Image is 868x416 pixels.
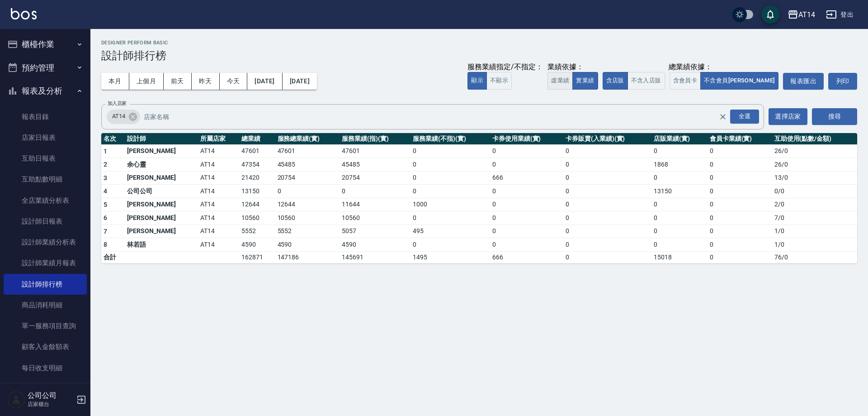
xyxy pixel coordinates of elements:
td: 0 [275,185,340,198]
button: 本月 [101,73,129,90]
td: [PERSON_NAME] [125,171,198,185]
td: AT14 [198,185,239,198]
th: 所屬店家 [198,133,239,145]
td: 0 [490,238,563,252]
td: 0 [708,238,772,252]
td: 1000 [410,198,490,211]
td: 0 [490,158,563,172]
a: 全店業績分析表 [4,190,87,211]
td: 0 [708,171,772,185]
td: 45485 [340,158,410,172]
td: 147186 [275,251,340,263]
button: Open [728,108,761,125]
a: 每日收支明細 [4,358,87,378]
td: 15018 [651,251,708,263]
th: 互助使用(點數/金額) [772,133,857,145]
td: 1 / 0 [772,225,857,238]
button: [DATE] [283,73,317,90]
td: 0 [410,185,490,198]
td: 0 [563,144,651,158]
button: 搜尋 [812,108,857,125]
td: AT14 [198,238,239,252]
td: 0 [410,144,490,158]
button: 今天 [220,73,248,90]
td: 1 / 0 [772,238,857,252]
span: 6 [104,214,107,221]
th: 服務總業績(實) [275,133,340,145]
span: 8 [104,241,107,248]
td: 0 [490,211,563,225]
td: 13 / 0 [772,171,857,185]
button: [DATE] [247,73,282,90]
button: 實業績 [572,72,598,90]
span: 4 [104,187,107,195]
td: 20754 [340,171,410,185]
th: 名次 [101,133,125,145]
button: 客戶管理 [4,382,87,406]
span: 7 [104,228,107,235]
td: 0 [490,225,563,238]
td: 666 [490,171,563,185]
span: 1 [104,148,107,155]
input: 店家名稱 [142,109,735,124]
td: 666 [490,251,563,263]
button: 報表匯出 [783,73,824,90]
td: 0 / 0 [772,185,857,198]
td: 0 [563,185,651,198]
h5: 公司公司 [28,391,74,400]
button: 含店販 [603,72,628,90]
button: AT14 [784,5,819,24]
td: 合計 [101,251,125,263]
td: 7 / 0 [772,211,857,225]
span: 5 [104,201,107,208]
label: 加入店家 [108,100,127,107]
td: 0 [708,211,772,225]
td: 1868 [651,158,708,172]
td: [PERSON_NAME] [125,144,198,158]
td: 0 [410,211,490,225]
td: 0 [651,171,708,185]
button: 預約管理 [4,56,87,80]
td: 0 [708,158,772,172]
th: 卡券使用業績(實) [490,133,563,145]
td: AT14 [198,211,239,225]
td: 47601 [239,144,275,158]
button: 含會員卡 [670,72,701,90]
button: 不顯示 [486,72,512,90]
td: 0 [708,198,772,211]
a: 顧客入金餘額表 [4,336,87,357]
td: 1495 [410,251,490,263]
div: 全選 [730,110,759,124]
td: 0 [563,158,651,172]
button: 報表及分析 [4,79,87,103]
img: Logo [11,8,37,19]
td: 20754 [275,171,340,185]
th: 會員卡業績(實) [708,133,772,145]
a: 互助點數明細 [4,169,87,190]
td: 162871 [239,251,275,263]
td: 4590 [340,238,410,252]
td: 5552 [275,225,340,238]
td: 0 [708,251,772,263]
td: 公司公司 [125,185,198,198]
td: 13150 [651,185,708,198]
td: 2 / 0 [772,198,857,211]
h3: 設計師排行榜 [101,49,857,62]
td: 0 [563,171,651,185]
td: 0 [490,185,563,198]
td: 495 [410,225,490,238]
td: 10560 [239,211,275,225]
td: 21420 [239,171,275,185]
td: 12644 [275,198,340,211]
div: AT14 [107,110,140,124]
td: 0 [410,171,490,185]
td: 26 / 0 [772,144,857,158]
button: save [761,5,779,24]
th: 服務業績(指)(實) [340,133,410,145]
td: 0 [651,211,708,225]
button: 選擇店家 [769,108,807,125]
td: 0 [410,158,490,172]
div: 業績依據： [547,62,598,72]
td: 5057 [340,225,410,238]
a: 互助日報表 [4,148,87,169]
